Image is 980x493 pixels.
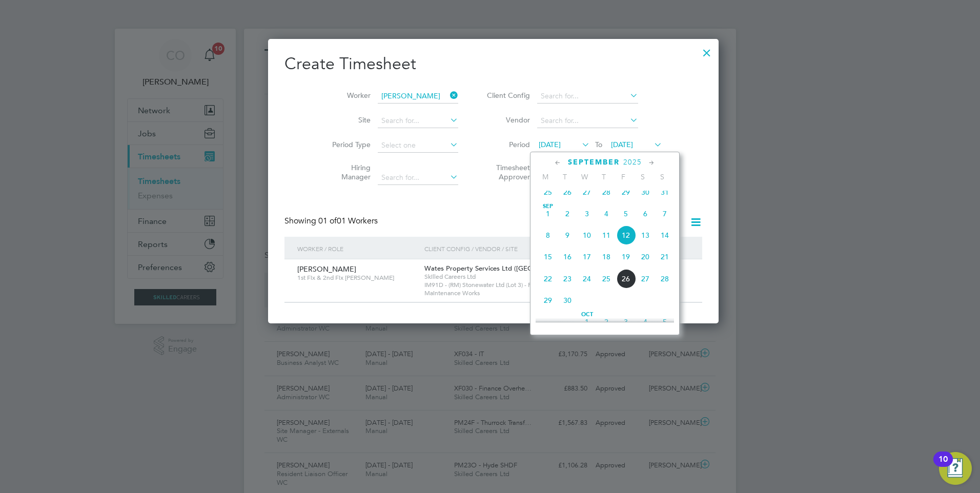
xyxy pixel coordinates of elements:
[577,225,597,245] span: 10
[655,225,675,245] span: 14
[938,459,948,473] div: 10
[284,216,380,227] div: Showing
[318,216,337,226] span: 01 of
[484,91,530,100] label: Client Config
[636,204,655,223] span: 6
[558,204,577,223] span: 2
[558,269,577,289] span: 23
[318,216,378,226] span: 01 Workers
[424,273,610,281] span: Skilled Careers Ltd
[597,204,616,223] span: 4
[575,172,594,181] span: W
[577,182,597,202] span: 27
[594,172,614,181] span: T
[295,237,422,260] div: Worker / Role
[538,291,558,310] span: 29
[536,172,555,181] span: M
[636,182,655,202] span: 30
[324,140,371,149] label: Period Type
[611,140,633,149] span: [DATE]
[537,89,638,104] input: Search for...
[655,312,675,332] span: 5
[577,269,597,289] span: 24
[577,204,597,223] span: 3
[484,115,530,125] label: Vendor
[939,452,972,485] button: Open Resource Center, 10 new notifications
[537,114,638,128] input: Search for...
[484,140,530,149] label: Period
[538,269,558,289] span: 22
[655,182,675,202] span: 31
[297,274,417,282] span: 1st Fix & 2nd Fix [PERSON_NAME]
[558,247,577,266] span: 16
[616,312,636,332] span: 3
[424,264,587,273] span: Wates Property Services Ltd ([GEOGRAPHIC_DATA])
[597,182,616,202] span: 28
[378,171,458,185] input: Search for...
[597,225,616,245] span: 11
[636,225,655,245] span: 13
[616,182,636,202] span: 29
[378,138,458,153] input: Select one
[324,115,371,125] label: Site
[568,158,620,167] span: September
[484,163,530,181] label: Timesheet Approver
[636,247,655,266] span: 20
[577,247,597,266] span: 17
[655,247,675,266] span: 21
[633,172,652,181] span: S
[558,225,577,245] span: 9
[538,204,558,223] span: 1
[324,91,371,100] label: Worker
[424,281,610,297] span: IM91D - (RM) Stonewater Ltd (Lot 3) - PPP - Reactive & Planned Maintenance Works
[558,182,577,202] span: 26
[597,269,616,289] span: 25
[592,138,605,151] span: To
[538,204,558,209] span: Sep
[616,247,636,266] span: 19
[655,269,675,289] span: 28
[422,237,612,260] div: Client Config / Vendor / Site
[538,247,558,266] span: 15
[324,163,371,181] label: Hiring Manager
[652,172,672,181] span: S
[378,114,458,128] input: Search for...
[616,225,636,245] span: 12
[538,225,558,245] span: 8
[538,182,558,202] span: 25
[614,172,633,181] span: F
[539,140,561,149] span: [DATE]
[616,269,636,289] span: 26
[655,204,675,223] span: 7
[616,204,636,223] span: 5
[577,312,597,332] span: 1
[623,158,642,167] span: 2025
[597,247,616,266] span: 18
[555,172,575,181] span: T
[597,312,616,332] span: 2
[636,312,655,332] span: 4
[378,89,458,104] input: Search for...
[577,312,597,317] span: Oct
[636,269,655,289] span: 27
[558,291,577,310] span: 30
[297,264,356,274] span: [PERSON_NAME]
[284,53,702,75] h2: Create Timesheet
